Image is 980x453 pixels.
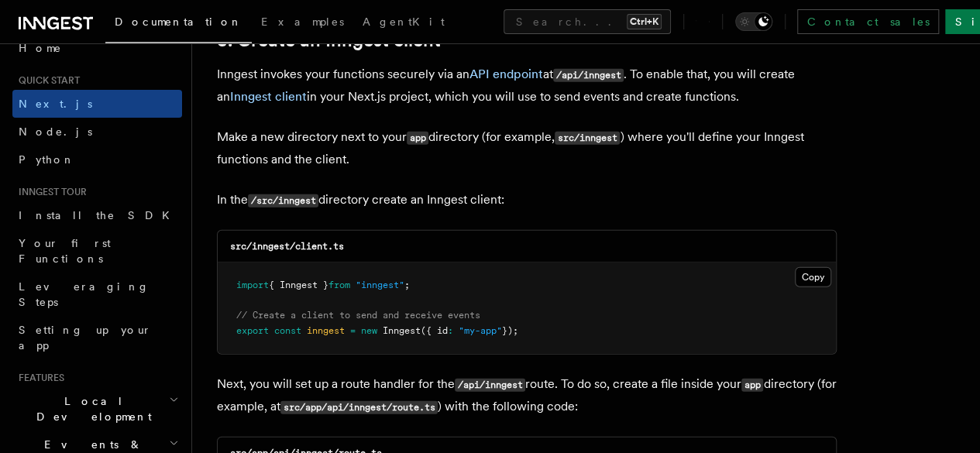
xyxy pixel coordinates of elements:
span: Quick start [12,74,80,87]
button: Local Development [12,387,182,431]
span: Documentation [115,15,242,28]
span: Local Development [12,393,169,424]
button: Toggle dark mode [735,12,772,31]
code: src/app/api/inngest/route.ts [280,401,438,414]
a: Install the SDK [12,201,182,229]
a: Setting up your app [12,316,182,359]
code: /src/inngest [248,194,318,208]
span: { Inngest } [269,280,328,290]
span: Features [12,372,64,384]
code: app [741,379,763,392]
a: Home [12,34,182,62]
span: ({ id [421,325,448,336]
span: inngest [307,325,345,336]
code: /api/inngest [553,69,624,82]
span: Examples [261,15,344,28]
span: "my-app" [459,325,502,336]
span: import [236,280,269,290]
a: AgentKit [353,5,454,42]
span: }); [502,325,518,336]
a: Next.js [12,90,182,118]
span: Next.js [19,98,92,110]
a: Documentation [105,5,252,43]
span: export [236,325,269,336]
span: Inngest [383,325,421,336]
span: new [361,325,377,336]
p: Inngest invokes your functions securely via an at . To enable that, you will create an in your Ne... [217,63,837,108]
a: Your first Functions [12,229,182,273]
span: ; [404,280,410,290]
code: app [407,132,428,145]
span: Python [19,153,75,166]
span: = [350,325,356,336]
span: const [274,325,301,336]
a: Python [12,146,182,173]
a: Node.js [12,118,182,146]
span: Install the SDK [19,209,179,221]
a: API endpoint [469,67,543,81]
span: Setting up your app [19,324,152,352]
button: Copy [795,267,831,287]
span: AgentKit [363,15,445,28]
p: Next, you will set up a route handler for the route. To do so, create a file inside your director... [217,373,837,418]
a: Examples [252,5,353,42]
span: : [448,325,453,336]
span: // Create a client to send and receive events [236,310,480,321]
button: Search...Ctrl+K [504,9,671,34]
span: Your first Functions [19,237,111,265]
code: src/inngest [555,132,620,145]
span: Node.js [19,125,92,138]
span: "inngest" [356,280,404,290]
kbd: Ctrl+K [627,14,662,29]
span: from [328,280,350,290]
span: Leveraging Steps [19,280,150,308]
code: src/inngest/client.ts [230,241,344,252]
span: Inngest tour [12,186,87,198]
a: Leveraging Steps [12,273,182,316]
a: Inngest client [230,89,307,104]
code: /api/inngest [455,379,525,392]
span: Home [19,40,62,56]
a: Contact sales [797,9,939,34]
p: In the directory create an Inngest client: [217,189,837,211]
p: Make a new directory next to your directory (for example, ) where you'll define your Inngest func... [217,126,837,170]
